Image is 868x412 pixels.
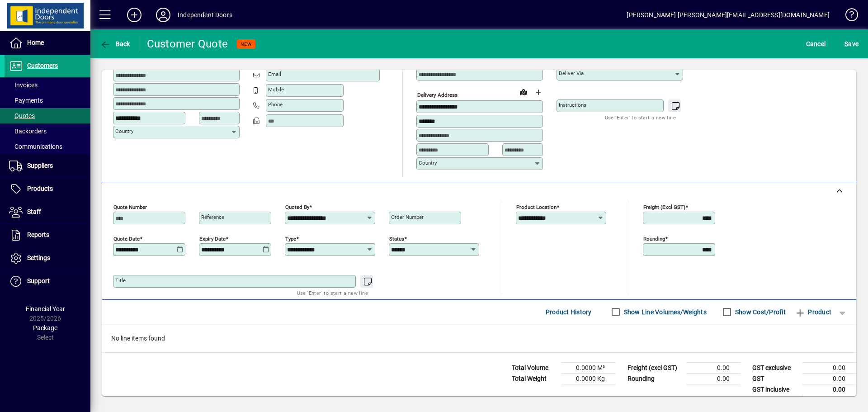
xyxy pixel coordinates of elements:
button: Cancel [804,36,828,52]
span: Suppliers [27,162,53,169]
mat-label: Email [268,71,281,77]
td: 0.0000 Kg [561,373,616,384]
span: Payments [9,97,43,104]
a: Communications [5,139,90,154]
mat-label: Quoted by [285,204,309,210]
span: S [844,40,848,47]
td: 0.00 [802,384,856,395]
mat-label: Country [419,160,437,166]
div: [PERSON_NAME] [PERSON_NAME][EMAIL_ADDRESS][DOMAIN_NAME] [627,8,830,22]
td: GST exclusive [748,362,802,373]
td: 0.00 [802,373,856,384]
span: Communications [9,143,62,150]
mat-label: Mobile [268,86,284,93]
div: No line items found [102,325,856,352]
button: Add [120,7,149,23]
span: Customers [27,62,58,69]
a: Staff [5,201,90,223]
span: Financial Year [26,305,65,313]
span: Cancel [806,37,826,51]
mat-label: Order number [391,214,424,220]
mat-label: Phone [268,101,283,108]
label: Show Line Volumes/Weights [622,308,707,317]
a: Payments [5,93,90,108]
td: GST inclusive [748,384,802,395]
span: Products [27,185,53,192]
span: Product [795,305,831,319]
a: Products [5,178,90,200]
span: Settings [27,254,50,261]
button: Choose address [531,85,545,99]
mat-label: Country [115,128,133,134]
span: Reports [27,231,49,238]
mat-label: Freight (excl GST) [643,204,685,210]
mat-label: Quote date [113,235,140,242]
a: Knowledge Base [839,2,857,31]
mat-label: Reference [201,214,224,220]
button: Product History [542,304,595,320]
span: Quotes [9,112,35,119]
mat-label: Deliver via [559,70,584,76]
a: Settings [5,247,90,270]
td: Freight (excl GST) [623,362,686,373]
span: Back [100,40,130,47]
td: Rounding [623,373,686,384]
a: Invoices [5,77,90,93]
label: Show Cost/Profit [733,308,786,317]
div: Independent Doors [178,8,232,22]
mat-hint: Use 'Enter' to start a new line [605,112,676,123]
span: Staff [27,208,41,215]
td: 0.00 [802,362,856,373]
app-page-header-button: Back [90,36,140,52]
a: View on map [516,85,531,99]
button: Back [98,36,132,52]
td: GST [748,373,802,384]
td: 0.00 [686,373,741,384]
a: Backorders [5,123,90,139]
div: Customer Quote [147,37,228,51]
td: Total Weight [507,373,561,384]
mat-label: Rounding [643,235,665,242]
mat-label: Instructions [559,102,586,108]
button: Product [790,304,836,320]
mat-label: Status [389,235,404,242]
button: Save [842,36,861,52]
button: Profile [149,7,178,23]
span: Invoices [9,81,38,89]
span: Backorders [9,128,47,135]
td: 0.0000 M³ [561,362,616,373]
a: Quotes [5,108,90,123]
span: Support [27,277,50,284]
mat-label: Product location [516,204,557,210]
span: NEW [241,41,252,47]
mat-label: Expiry date [199,235,226,242]
td: 0.00 [686,362,741,373]
mat-label: Type [285,235,296,242]
a: Support [5,270,90,293]
span: Home [27,39,44,46]
mat-label: Quote number [113,204,147,210]
span: ave [844,37,859,51]
mat-label: Title [115,277,126,284]
a: Reports [5,224,90,246]
mat-hint: Use 'Enter' to start a new line [297,288,368,298]
td: Total Volume [507,362,561,373]
span: Package [33,324,57,331]
a: Home [5,32,90,54]
a: Suppliers [5,155,90,177]
span: Product History [546,305,592,319]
